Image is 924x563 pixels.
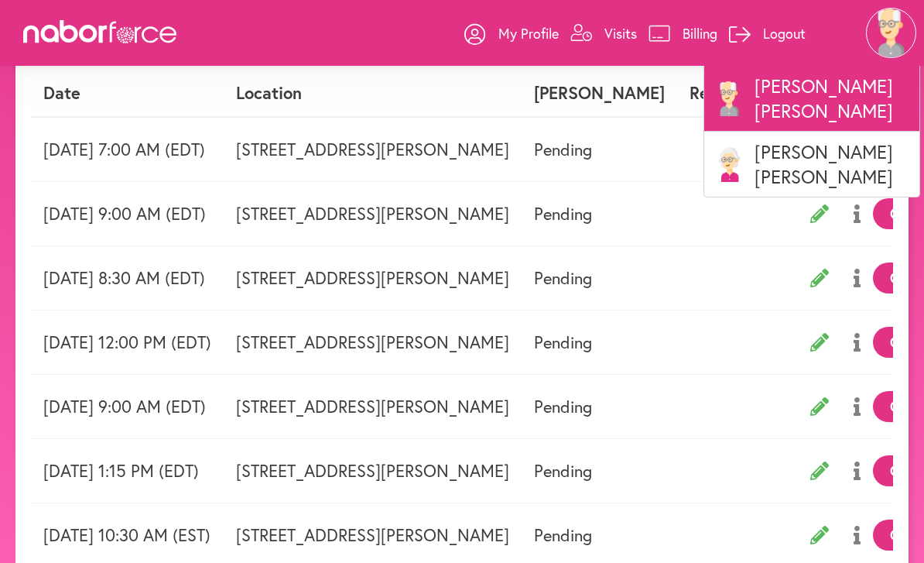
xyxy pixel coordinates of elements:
[464,10,559,57] a: My Profile
[31,117,224,182] td: [DATE] 7:00 AM (EDT)
[677,70,785,116] th: Recurring?
[31,374,224,438] td: [DATE] 9:00 AM (EDT)
[31,245,224,310] td: [DATE] 8:30 AM (EDT)
[31,181,224,245] td: [DATE] 9:00 AM (EDT)
[522,245,677,310] td: Pending
[712,81,747,116] img: 28479a6084c73c1d882b58007db4b51f.png
[866,8,916,58] img: 28479a6084c73c1d882b58007db4b51f.png
[224,245,522,310] td: [STREET_ADDRESS][PERSON_NAME]
[31,438,224,503] td: [DATE] 1:15 PM (EDT)
[522,181,677,245] td: Pending
[729,10,806,57] a: Logout
[763,24,806,43] p: Logout
[704,132,919,197] p: [PERSON_NAME] [PERSON_NAME]
[712,147,747,182] img: efc20bcf08b0dac87679abea64c1faab.png
[522,438,677,503] td: Pending
[224,117,522,182] td: [STREET_ADDRESS][PERSON_NAME]
[649,10,717,57] a: Billing
[498,24,559,43] p: My Profile
[31,310,224,374] td: [DATE] 12:00 PM (EDT)
[224,310,522,374] td: [STREET_ADDRESS][PERSON_NAME]
[224,438,522,503] td: [STREET_ADDRESS][PERSON_NAME]
[31,70,224,116] th: Date
[522,310,677,374] td: Pending
[522,117,677,182] td: Pending
[570,10,637,57] a: Visits
[683,24,717,43] p: Billing
[224,374,522,438] td: [STREET_ADDRESS][PERSON_NAME]
[522,70,677,116] th: [PERSON_NAME]
[522,374,677,438] td: Pending
[704,66,919,132] p: [PERSON_NAME] [PERSON_NAME]
[224,181,522,245] td: [STREET_ADDRESS][PERSON_NAME]
[604,24,637,43] p: Visits
[224,70,522,116] th: Location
